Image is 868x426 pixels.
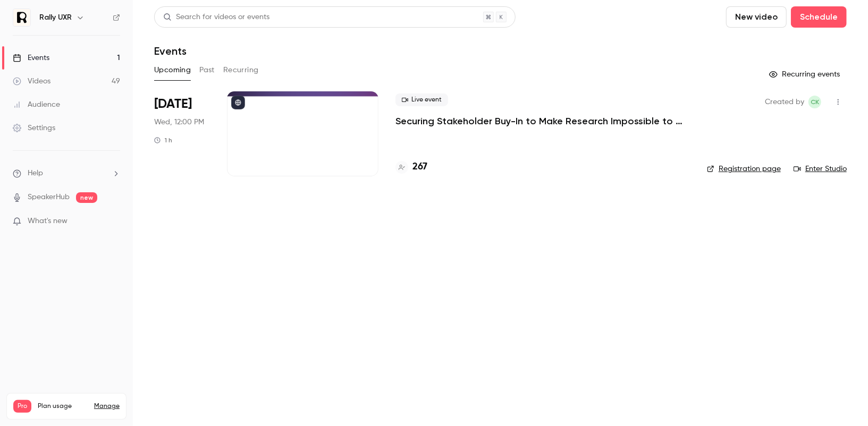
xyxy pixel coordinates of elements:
div: Oct 8 Wed, 12:00 PM (America/New York) [154,91,210,176]
span: CK [811,96,819,108]
a: SpeakerHub [28,192,70,203]
span: What's new [28,216,68,227]
div: Events [13,53,49,63]
h4: 267 [412,160,427,174]
span: Plan usage [38,402,88,411]
span: Help [28,168,43,179]
h1: Events [154,45,187,57]
button: Past [199,62,215,79]
a: Enter Studio [794,164,847,174]
span: new [76,192,97,203]
span: [DATE] [154,96,192,113]
span: Wed, 12:00 PM [154,117,204,127]
button: New video [726,6,787,28]
img: Rally UXR [13,9,30,26]
button: Recurring [223,62,259,79]
a: Manage [94,402,120,411]
div: Audience [13,99,60,110]
a: Securing Stakeholder Buy-In to Make Research Impossible to Ignore [395,115,690,127]
h6: Rally UXR [39,12,72,23]
a: Registration page [707,164,781,174]
a: 267 [395,160,427,174]
span: Created by [765,96,804,108]
button: Upcoming [154,62,191,79]
li: help-dropdown-opener [13,168,120,179]
div: Settings [13,123,55,133]
button: Schedule [791,6,847,28]
span: Live event [395,93,448,106]
div: 1 h [154,136,172,144]
span: Pro [13,400,31,413]
button: Recurring events [764,66,847,83]
div: Search for videos or events [163,12,269,23]
span: Caroline Kearney [808,96,821,108]
div: Videos [13,76,50,87]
